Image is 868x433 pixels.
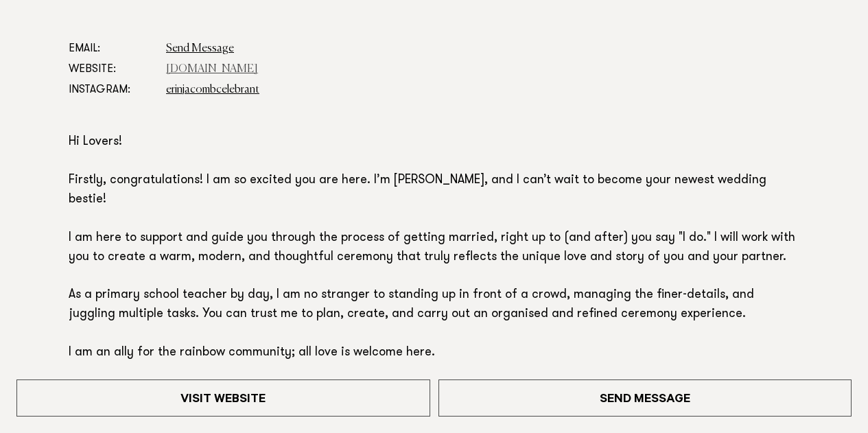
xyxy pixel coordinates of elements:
a: Visit Website [16,379,430,417]
a: erinjacombcelebrant [166,84,259,95]
dt: Email: [69,38,155,59]
dt: Instagram: [69,80,155,100]
a: [DOMAIN_NAME] [166,64,258,75]
dt: Website: [69,59,155,80]
a: Send Message [166,43,234,54]
a: Send Message [438,379,852,417]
